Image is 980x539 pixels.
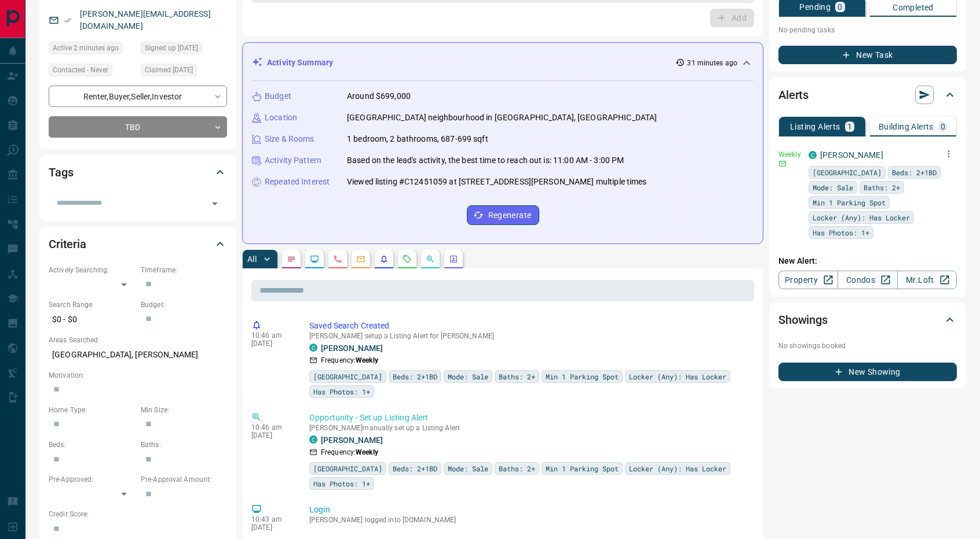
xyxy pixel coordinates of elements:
p: No showings booked [778,341,957,351]
p: Around $699,000 [347,90,411,102]
p: [GEOGRAPHIC_DATA] neighbourhood in [GEOGRAPHIC_DATA], [GEOGRAPHIC_DATA] [347,112,657,124]
p: Size & Rooms [265,133,315,145]
p: 1 bedroom, 2 bathrooms, 687-699 sqft [347,133,488,145]
svg: Listing Alerts [379,254,389,264]
p: [PERSON_NAME] setup a Listing Alert for [PERSON_NAME] [309,332,749,340]
p: Login [309,504,749,516]
button: Open [207,195,223,212]
p: No pending tasks [778,21,957,39]
span: Signed up [DATE] [145,42,198,54]
p: Opportunity - Set up Listing Alert [309,412,749,424]
span: Baths: 2+ [499,371,535,382]
span: Claimed [DATE] [145,64,193,76]
div: Tags [49,158,227,186]
span: Baths: 2+ [499,463,535,474]
p: Beds: [49,440,135,450]
p: Motivation: [49,370,227,381]
span: Min 1 Parking Spot [813,197,886,208]
div: Activity Summary31 minutes ago [252,52,754,73]
span: Mode: Sale [448,463,488,474]
p: 0 [941,123,945,131]
button: New Task [778,46,957,64]
p: Repeated Interest [265,176,330,188]
p: Building Alerts [879,123,934,131]
svg: Emails [356,254,365,264]
span: Locker (Any): Has Locker [813,212,910,223]
div: Mon Oct 06 2025 [141,64,227,80]
a: [PERSON_NAME][EMAIL_ADDRESS][DOMAIN_NAME] [80,9,211,31]
p: 0 [838,3,842,11]
p: [DATE] [251,431,292,440]
p: Pre-Approval Amount: [141,474,227,485]
span: Beds: 2+1BD [393,371,437,382]
p: [DATE] [251,339,292,348]
p: Credit Score: [49,509,227,519]
div: TBD [49,116,227,138]
p: Frequency: [321,355,378,366]
p: New Alert: [778,255,957,267]
p: All [247,255,257,263]
p: Pending [799,3,831,11]
p: [PERSON_NAME] logged into [DOMAIN_NAME] [309,516,749,524]
div: condos.ca [309,435,317,444]
button: Regenerate [467,205,539,225]
span: Has Photos: 1+ [313,478,370,489]
p: Pre-Approved: [49,474,135,485]
p: 10:43 am [251,515,292,523]
span: Locker (Any): Has Locker [629,371,726,382]
svg: Opportunities [426,254,435,264]
svg: Notes [287,254,296,264]
strong: Weekly [356,356,378,364]
p: Activity Summary [267,57,333,69]
h2: Alerts [778,86,809,104]
h2: Showings [778,311,828,329]
span: Has Photos: 1+ [813,227,869,238]
p: Viewed listing #C12451059 at [STREET_ADDRESS][PERSON_NAME] multiple times [347,176,647,188]
svg: Calls [333,254,342,264]
p: Budget: [141,300,227,310]
a: Mr.Loft [897,271,957,289]
p: Home Type: [49,405,135,415]
a: [PERSON_NAME] [820,150,883,160]
p: Search Range: [49,300,135,310]
span: Mode: Sale [448,371,488,382]
svg: Requests [403,254,412,264]
p: Min Size: [141,405,227,415]
span: Min 1 Parking Spot [546,371,619,382]
span: Contacted - Never [53,64,108,76]
p: $0 - $0 [49,310,135,329]
span: [GEOGRAPHIC_DATA] [813,167,882,178]
h2: Criteria [49,235,86,253]
p: Budget [265,90,291,102]
p: 10:46 am [251,331,292,339]
p: Baths: [141,440,227,450]
a: Condos [838,271,897,289]
svg: Email Verified [64,16,72,24]
span: Locker (Any): Has Locker [629,463,726,474]
svg: Lead Browsing Activity [310,254,319,264]
span: Beds: 2+1BD [892,167,937,178]
span: Beds: 2+1BD [393,463,437,474]
button: New Showing [778,363,957,381]
p: 1 [847,123,852,131]
p: 31 minutes ago [687,58,737,68]
span: [GEOGRAPHIC_DATA] [313,463,382,474]
span: Baths: 2+ [864,182,900,193]
p: Location [265,112,297,124]
p: Saved Search Created [309,320,749,332]
p: Actively Searching: [49,265,135,275]
div: condos.ca [309,344,317,352]
p: [GEOGRAPHIC_DATA], [PERSON_NAME] [49,345,227,364]
div: Mon Oct 06 2025 [141,42,227,58]
div: Alerts [778,81,957,109]
p: Frequency: [321,447,378,457]
p: [DATE] [251,523,292,531]
h2: Tags [49,163,73,182]
p: Weekly [778,149,802,160]
svg: Email [778,160,787,168]
a: [PERSON_NAME] [321,344,383,353]
div: Showings [778,306,957,334]
span: [GEOGRAPHIC_DATA] [313,371,382,382]
p: Listing Alerts [790,123,840,131]
span: Min 1 Parking Spot [546,463,619,474]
